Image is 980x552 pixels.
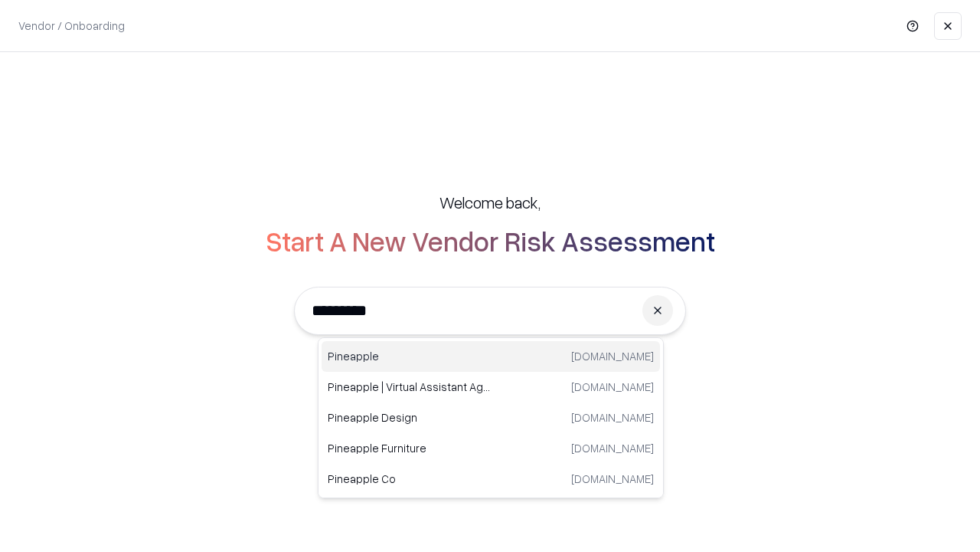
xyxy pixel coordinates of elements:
div: Suggestions [318,337,664,498]
p: [DOMAIN_NAME] [571,379,654,395]
p: Pineapple Design [328,409,491,426]
p: [DOMAIN_NAME] [571,471,654,487]
p: Pineapple [328,348,491,364]
p: Vendor / Onboarding [18,18,125,34]
p: [DOMAIN_NAME] [571,348,654,364]
h2: Start A New Vendor Risk Assessment [266,225,715,256]
p: Pineapple | Virtual Assistant Agency [328,379,491,395]
p: [DOMAIN_NAME] [571,409,654,426]
h5: Welcome back, [439,192,541,213]
p: [DOMAIN_NAME] [571,440,654,456]
p: Pineapple Co [328,471,491,487]
p: Pineapple Furniture [328,440,491,456]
